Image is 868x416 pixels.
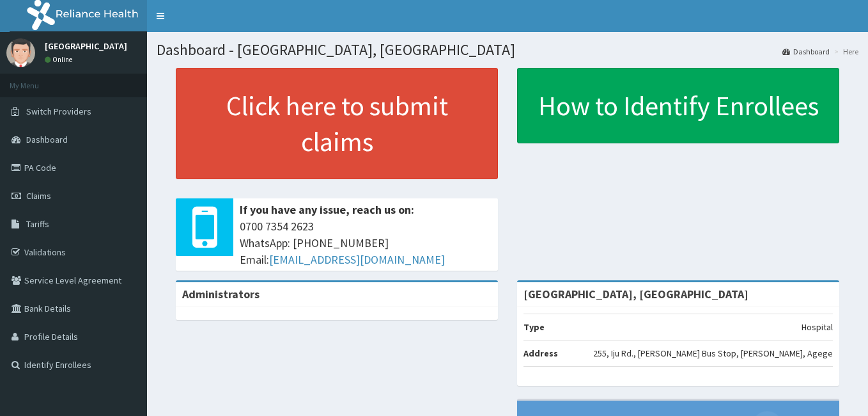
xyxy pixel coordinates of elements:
[45,55,75,64] a: Online
[523,287,748,301] strong: [GEOGRAPHIC_DATA], [GEOGRAPHIC_DATA]
[240,202,414,217] b: If you have any issue, reach us on:
[523,321,545,333] b: Type
[6,38,35,67] img: User Image
[802,321,833,333] p: Hospital
[831,46,858,57] li: Here
[182,287,260,301] b: Administrators
[45,42,127,51] p: [GEOGRAPHIC_DATA]
[157,42,858,58] h1: Dashboard - [GEOGRAPHIC_DATA], [GEOGRAPHIC_DATA]
[782,46,830,57] a: Dashboard
[26,106,91,117] span: Switch Providers
[523,348,558,359] b: Address
[269,252,445,267] a: [EMAIL_ADDRESS][DOMAIN_NAME]
[26,134,68,145] span: Dashboard
[517,68,839,143] a: How to Identify Enrollees
[26,218,49,230] span: Tariffs
[176,68,498,179] a: Click here to submit claims
[26,190,51,202] span: Claims
[593,347,833,360] p: 255, Iju Rd., [PERSON_NAME] Bus Stop, [PERSON_NAME], Agege
[240,218,492,268] span: 0700 7354 2623 WhatsApp: [PHONE_NUMBER] Email:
